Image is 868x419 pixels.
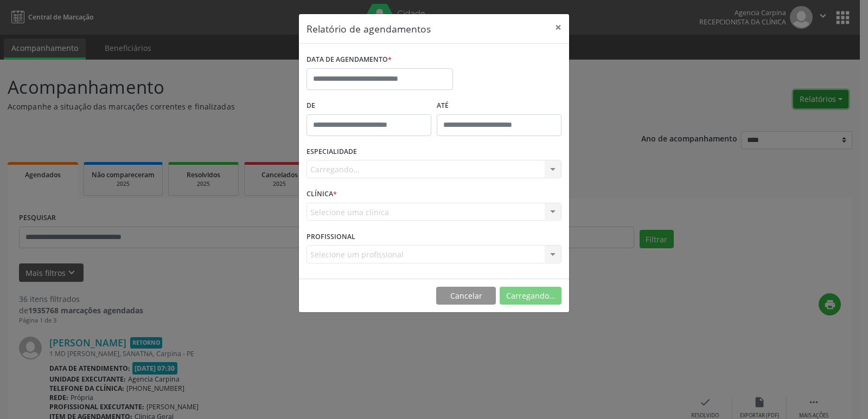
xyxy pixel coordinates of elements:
[307,22,431,36] h5: Relatório de agendamentos
[307,51,392,68] label: DATA DE AGENDAMENTO
[437,98,561,114] label: ATÉ
[307,144,357,160] label: ESPECIALIDADE
[436,287,496,305] button: Cancelar
[307,186,337,203] label: CLÍNICA
[500,287,561,305] button: Carregando...
[307,228,355,245] label: PROFISSIONAL
[547,14,569,41] button: Close
[307,98,431,114] label: De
